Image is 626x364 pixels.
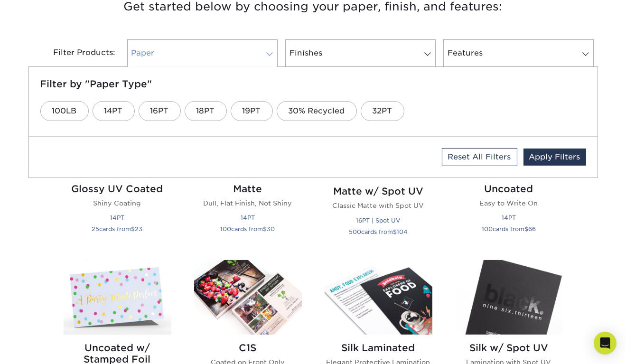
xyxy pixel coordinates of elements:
[221,225,232,233] span: 100
[528,225,536,233] span: 66
[135,225,143,233] span: 23
[28,39,123,67] div: Filter Products:
[349,228,408,235] small: cards from
[349,228,361,235] span: 500
[482,225,493,233] span: 100
[40,78,586,90] h5: Filter by "Paper Type"
[455,342,563,354] h2: Silk w/ Spot UV
[397,228,408,235] span: 104
[524,225,528,233] span: $
[185,101,227,121] a: 18PT
[325,186,432,197] h2: Matte w/ Spot UV
[267,225,275,233] span: 30
[263,225,267,233] span: $
[92,225,143,233] small: cards from
[442,148,517,166] a: Reset All Filters
[64,183,171,195] h2: Glossy UV Coated
[393,228,397,235] span: $
[64,260,171,335] img: Uncoated w/ Stamped Foil Postcards
[139,101,181,121] a: 16PT
[40,101,89,121] a: 100LB
[482,225,536,233] small: cards from
[523,149,586,166] a: Apply Filters
[455,260,563,335] img: Silk w/ Spot UV Postcards
[194,260,302,335] img: C1S Postcards
[455,198,563,208] p: Easy to Write On
[455,183,563,195] h2: Uncoated
[110,214,124,221] small: 14PT
[594,332,617,355] div: Open Intercom Messenger
[93,101,135,121] a: 14PT
[325,201,432,210] p: Classic Matte with Spot UV
[241,214,255,221] small: 14PT
[194,198,302,208] p: Dull, Flat Finish, Not Shiny
[443,39,594,67] a: Features
[285,39,436,67] a: Finishes
[277,101,357,121] a: 30% Recycled
[361,101,404,121] a: 32PT
[131,225,135,233] span: $
[325,260,432,335] img: Silk Laminated Postcards
[221,225,275,233] small: cards from
[92,225,100,233] span: 25
[64,198,171,208] p: Shiny Coating
[231,101,273,121] a: 19PT
[194,183,302,195] h2: Matte
[194,342,302,354] h2: C1S
[502,214,516,221] small: 14PT
[127,39,278,67] a: Paper
[356,217,401,224] small: 16PT | Spot UV
[325,342,432,354] h2: Silk Laminated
